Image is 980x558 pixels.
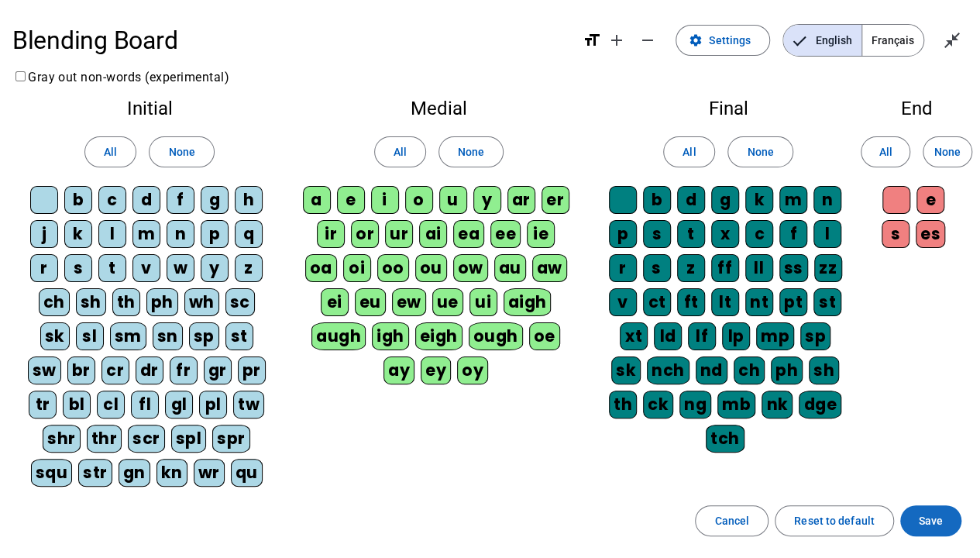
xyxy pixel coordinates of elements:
div: d [132,186,160,214]
span: None [934,143,961,161]
div: or [351,220,379,248]
div: tch [706,425,744,453]
div: scr [128,425,165,453]
div: tw [233,391,264,418]
div: sm [110,322,146,350]
div: sw [28,356,61,384]
div: str [78,459,112,487]
div: sk [611,356,641,384]
div: m [779,186,807,214]
span: None [747,143,773,161]
div: dge [799,391,841,418]
div: aigh [504,288,552,316]
h2: Medial [299,99,579,118]
span: Settings [709,31,751,50]
div: ph [146,288,178,316]
button: All [861,136,910,167]
div: ei [321,288,349,316]
div: k [64,220,92,248]
div: tr [29,391,57,418]
div: fl [131,391,159,418]
div: squ [31,459,73,487]
div: pt [779,288,807,316]
div: kn [156,459,187,487]
span: All [394,143,407,161]
div: o [405,186,433,214]
div: ff [711,254,739,282]
div: ng [679,391,711,418]
div: ft [677,288,705,316]
button: Cancel [695,505,769,536]
div: spl [171,425,207,453]
div: thr [87,425,122,453]
h1: Blending Board [12,15,570,65]
div: spr [212,425,250,453]
h2: Final [603,99,853,118]
div: w [167,254,194,282]
div: q [235,220,263,248]
div: v [132,254,160,282]
div: sl [76,322,104,350]
mat-icon: settings [689,33,703,47]
div: ew [392,288,426,316]
div: b [64,186,92,214]
div: mp [756,322,794,350]
div: pr [238,356,266,384]
div: gl [165,391,193,418]
button: All [374,136,426,167]
div: oy [457,356,488,384]
div: c [98,186,126,214]
div: n [813,186,841,214]
div: igh [372,322,409,350]
div: s [64,254,92,282]
div: fr [170,356,198,384]
div: v [609,288,637,316]
button: None [438,136,504,167]
div: sp [189,322,219,350]
div: z [677,254,705,282]
div: cl [97,391,125,418]
div: er [542,186,569,214]
div: ck [643,391,673,418]
div: xt [620,322,648,350]
div: nch [647,356,689,384]
div: ct [643,288,671,316]
div: augh [311,322,366,350]
div: eigh [415,322,462,350]
div: j [30,220,58,248]
mat-icon: format_size [583,31,601,50]
div: ough [469,322,523,350]
div: ey [421,356,451,384]
div: s [882,220,910,248]
mat-icon: close_fullscreen [943,31,961,50]
div: ar [507,186,535,214]
span: None [458,143,484,161]
div: s [643,220,671,248]
div: qu [231,459,263,487]
div: y [201,254,229,282]
div: k [745,186,773,214]
button: Decrease font size [632,25,663,56]
mat-icon: remove [638,31,657,50]
div: f [779,220,807,248]
span: English [783,25,861,56]
div: wh [184,288,219,316]
button: All [84,136,136,167]
div: l [813,220,841,248]
span: Français [862,25,923,56]
button: None [149,136,214,167]
div: br [67,356,95,384]
div: m [132,220,160,248]
span: Cancel [714,511,749,530]
div: nt [745,288,773,316]
div: sp [800,322,830,350]
div: g [201,186,229,214]
input: Gray out non-words (experimental) [15,71,26,81]
label: Gray out non-words (experimental) [12,70,229,84]
div: ir [317,220,345,248]
button: Save [900,505,961,536]
div: ph [771,356,803,384]
div: ch [39,288,70,316]
h2: Initial [25,99,274,118]
div: st [225,322,253,350]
